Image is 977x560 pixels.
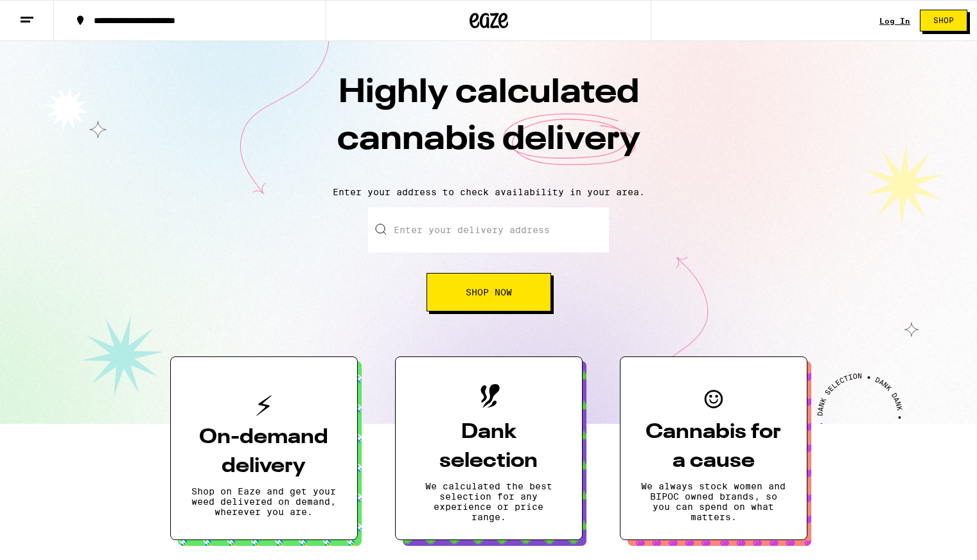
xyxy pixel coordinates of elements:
[641,481,786,522] p: We always stock women and BIPOC owned brands, so you can spend on what matters.
[416,418,561,476] h3: Dank selection
[191,486,337,517] p: Shop on Eaze and get your weed delivered on demand, wherever you are.
[264,70,714,177] h1: Highly calculated cannabis delivery
[368,207,609,252] input: Enter your delivery address
[427,273,551,311] button: Shop Now
[416,481,561,522] p: We calculated the best selection for any experience or price range.
[395,356,583,540] button: Dank selectionWe calculated the best selection for any experience or price range.
[920,10,967,31] button: Shop
[933,17,954,24] span: Shop
[170,356,358,540] button: On-demand deliveryShop on Eaze and get your weed delivered on demand, wherever you are.
[641,418,786,476] h3: Cannabis for a cause
[13,187,964,197] p: Enter your address to check availability in your area.
[191,423,337,481] h3: On-demand delivery
[910,10,977,31] a: Shop
[466,288,512,297] span: Shop Now
[620,356,807,540] button: Cannabis for a causeWe always stock women and BIPOC owned brands, so you can spend on what matters.
[879,17,910,25] a: Log In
